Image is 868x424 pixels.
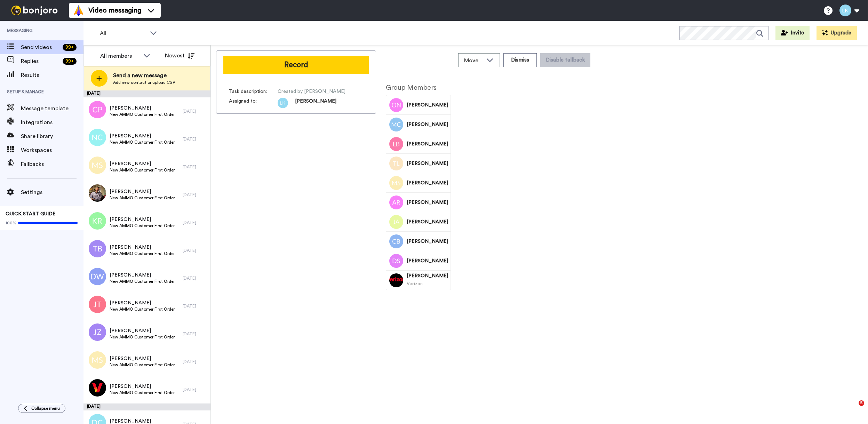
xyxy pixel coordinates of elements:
[21,146,83,154] span: Workspaces
[540,53,590,67] button: Disable fallback
[278,88,345,95] span: Created by [PERSON_NAME]
[110,327,175,334] span: [PERSON_NAME]
[407,160,448,167] span: [PERSON_NAME]
[110,223,175,229] span: New AMMO Customer First Order
[31,406,60,411] span: Collapse menu
[389,98,403,112] img: Image of Oscar Neubauer
[89,351,106,369] img: ms.png
[88,6,141,15] span: Video messaging
[83,90,210,97] div: [DATE]
[389,254,403,268] img: Image of Diane Swintek
[8,6,61,15] img: bj-logo-header-white.svg
[63,58,77,65] div: 99 +
[407,218,448,225] span: [PERSON_NAME]
[21,57,60,65] span: Replies
[183,275,207,281] div: [DATE]
[389,176,403,190] img: Image of Matthew Schneider
[110,251,175,256] span: New AMMO Customer First Order
[89,379,106,397] img: 774482a1-95d6-4ab3-a822-fad2b90cbdb1.png
[183,192,207,198] div: [DATE]
[389,273,403,287] img: Image of Matthew Barile
[183,109,207,114] div: [DATE]
[21,188,83,197] span: Settings
[229,88,278,95] span: Task description :
[844,400,861,417] iframe: Intercom live chat
[89,184,106,202] img: a421a030-da62-4d32-bc17-8be028136126.jpg
[817,26,857,40] button: Upgrade
[407,141,448,147] span: [PERSON_NAME]
[110,160,175,167] span: [PERSON_NAME]
[110,272,175,279] span: [PERSON_NAME]
[110,167,175,173] span: New AMMO Customer First Order
[775,26,810,40] button: Invite
[183,136,207,142] div: [DATE]
[21,43,60,51] span: Send videos
[407,121,448,128] span: [PERSON_NAME]
[110,112,175,117] span: New AMMO Customer First Order
[110,299,175,306] span: [PERSON_NAME]
[229,98,278,108] span: Assigned to:
[407,238,448,245] span: [PERSON_NAME]
[110,133,175,139] span: [PERSON_NAME]
[183,164,207,170] div: [DATE]
[100,52,140,60] div: All members
[110,244,175,251] span: [PERSON_NAME]
[89,101,106,118] img: cp.png
[295,98,336,108] span: [PERSON_NAME]
[110,390,175,395] span: New AMMO Customer First Order
[183,248,207,253] div: [DATE]
[407,257,448,264] span: [PERSON_NAME]
[89,157,106,174] img: ms.png
[21,160,83,168] span: Fallbacks
[18,404,65,413] button: Collapse menu
[113,80,175,85] span: Add new contact or upload CSV
[389,157,403,170] img: Image of Tram Le
[89,129,106,146] img: nc.png
[113,71,175,80] span: Send a new message
[110,355,175,362] span: [PERSON_NAME]
[89,323,106,341] img: jz.png
[21,71,83,79] span: Results
[278,98,288,108] img: 6a4449ef-73c5-43b3-865b-37bb12cc1d45.png
[6,211,56,216] span: QUICK START GUIDE
[21,104,83,113] span: Message template
[389,118,403,131] img: Image of Michael Cauble
[407,102,448,109] span: [PERSON_NAME]
[110,334,175,340] span: New AMMO Customer First Order
[464,56,483,65] span: Move
[503,53,537,67] button: Dismiss
[859,400,864,406] span: 5
[83,403,210,410] div: [DATE]
[183,359,207,365] div: [DATE]
[386,84,451,91] h2: Group Members
[6,220,16,226] span: 100%
[183,387,207,392] div: [DATE]
[110,195,175,201] span: New AMMO Customer First Order
[407,281,423,286] span: Verizon
[110,188,175,195] span: [PERSON_NAME]
[183,220,207,225] div: [DATE]
[73,5,84,16] img: vm-color.svg
[389,195,403,209] img: Image of Andy Riley
[407,272,448,279] span: [PERSON_NAME]
[110,216,175,223] span: [PERSON_NAME]
[160,49,200,63] button: Newest
[21,132,83,141] span: Share library
[100,29,146,38] span: All
[110,279,175,284] span: New AMMO Customer First Order
[407,179,448,186] span: [PERSON_NAME]
[89,296,106,313] img: jt.png
[89,268,106,285] img: dw.png
[389,234,403,248] img: Image of Casey Bollier
[183,331,207,337] div: [DATE]
[110,362,175,368] span: New AMMO Customer First Order
[63,44,77,51] div: 99 +
[89,240,106,257] img: tb.png
[389,137,403,151] img: Image of Louis Benevides JR
[407,199,448,206] span: [PERSON_NAME]
[110,306,175,312] span: New AMMO Customer First Order
[223,56,369,74] button: Record
[183,303,207,309] div: [DATE]
[110,383,175,390] span: [PERSON_NAME]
